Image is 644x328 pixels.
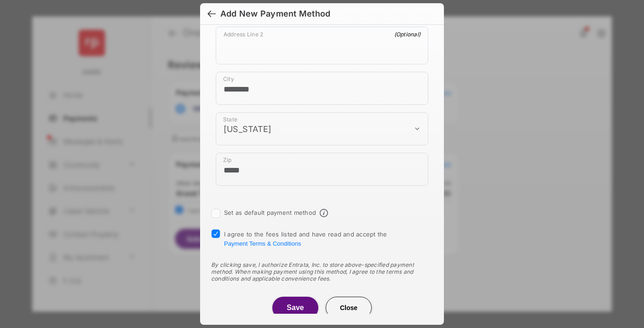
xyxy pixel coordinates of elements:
[224,209,316,216] label: Set as default payment method
[326,297,372,319] button: Close
[211,261,433,282] div: By clicking save, I authorize Entrata, Inc. to store above-specified payment method. When making ...
[320,209,328,217] span: Default payment method info
[216,112,428,145] div: payment_method_screening[postal_addresses][administrativeArea]
[216,153,428,186] div: payment_method_screening[postal_addresses][postalCode]
[220,9,330,19] div: Add New Payment Method
[216,72,428,105] div: payment_method_screening[postal_addresses][locality]
[272,297,318,319] button: Save
[216,27,428,64] div: payment_method_screening[postal_addresses][addressLine2]
[224,240,301,247] button: I agree to the fees listed and have read and accept the
[224,230,387,247] span: I agree to the fees listed and have read and accept the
